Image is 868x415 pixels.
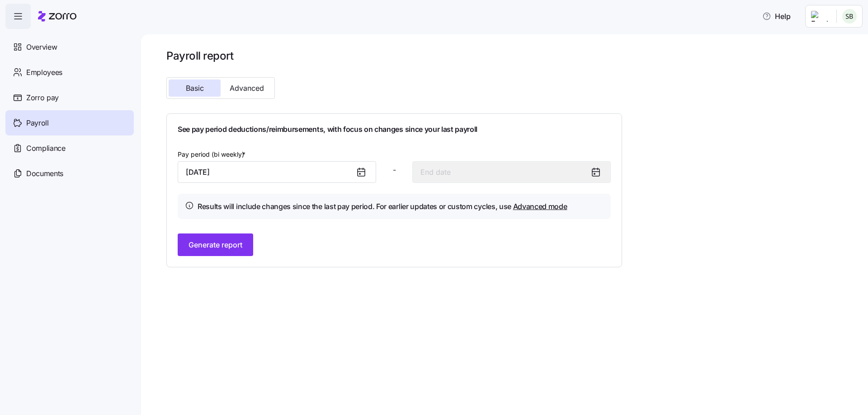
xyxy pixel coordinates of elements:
span: Zorro pay [26,92,59,103]
a: Employees [5,60,134,85]
h4: Results will include changes since the last pay period. For earlier updates or custom cycles, use [198,201,567,212]
a: Zorro pay [5,85,134,110]
span: Payroll [26,117,49,129]
span: Documents [26,168,63,179]
span: Compliance [26,143,66,154]
span: Basic [186,84,204,92]
input: End date [412,161,611,183]
span: - [393,164,396,176]
a: Payroll [5,110,134,135]
label: Pay period (bi weekly) [178,149,247,159]
a: Advanced mode [513,202,567,211]
h1: Payroll report [166,49,622,63]
img: c0a881579048e91e3eeafc336833c0e2 [842,9,857,23]
img: Employer logo [811,11,829,22]
span: Help [762,11,791,22]
span: Advanced [230,84,264,92]
a: Compliance [5,135,134,161]
a: Overview [5,34,134,60]
h1: See pay period deductions/reimbursements, with focus on changes since your last payroll [178,125,611,134]
span: Overview [26,42,57,53]
input: Start date [178,161,376,183]
button: Help [755,7,798,25]
span: Employees [26,67,62,78]
a: Documents [5,161,134,186]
